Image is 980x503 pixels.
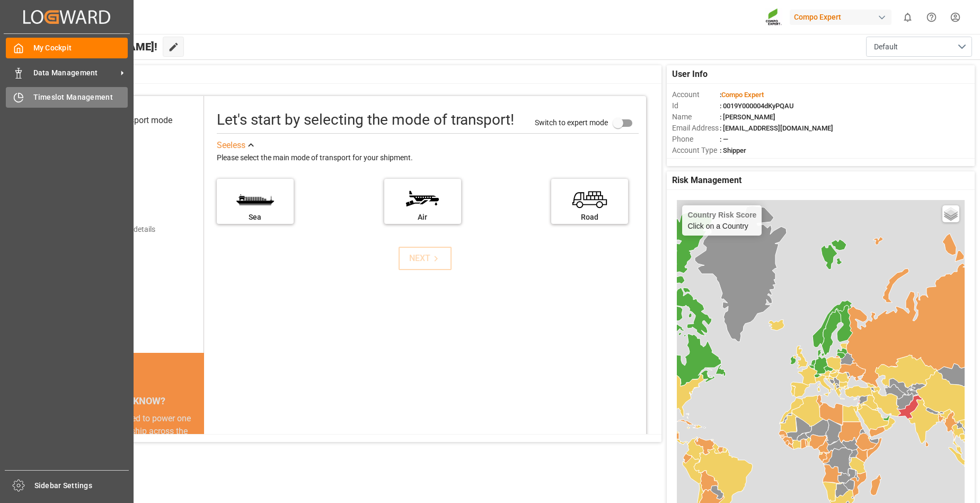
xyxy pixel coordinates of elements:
span: Account [672,89,720,100]
span: My Cockpit [33,42,128,54]
span: : [PERSON_NAME] [720,113,775,121]
span: : [EMAIL_ADDRESS][DOMAIN_NAME] [720,124,833,132]
div: Road [557,212,623,223]
span: Email Address [672,123,720,134]
span: : [720,91,764,99]
button: next slide / item [189,412,204,501]
span: Switch to expert mode [535,118,608,126]
button: Compo Expert [790,7,896,27]
span: : — [720,135,728,143]
img: Screenshot%202023-09-29%20at%2010.02.21.png_1712312052.png [765,8,782,27]
div: Compo Expert [790,10,891,25]
a: My Cockpit [6,38,128,58]
button: Help Center [920,5,943,29]
a: Layers [942,205,959,222]
span: Default [874,41,898,53]
span: Phone [672,134,720,145]
span: Compo Expert [721,91,764,99]
span: : 0019Y000004dKyPQAU [720,102,794,110]
div: See less [217,139,245,152]
span: Risk Management [672,174,741,187]
span: Name [672,111,720,123]
div: Click on a Country [687,211,756,230]
button: show 0 new notifications [896,5,920,29]
div: Air [390,212,456,223]
span: Account Type [672,145,720,156]
div: Sea [222,212,288,223]
span: Id [672,100,720,111]
a: Timeslot Management [6,87,128,108]
div: Let's start by selecting the mode of transport! [217,109,514,131]
span: Sidebar Settings [34,480,129,491]
button: NEXT [399,247,452,270]
span: Timeslot Management [33,92,128,103]
span: : Shipper [720,146,746,154]
button: open menu [866,37,972,57]
div: Please select the main mode of transport for your shipment. [217,152,639,164]
div: NEXT [409,252,442,265]
h4: Country Risk Score [687,211,756,219]
span: User Info [672,68,708,81]
span: Data Management [33,67,117,79]
div: Select transport mode [90,114,172,127]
